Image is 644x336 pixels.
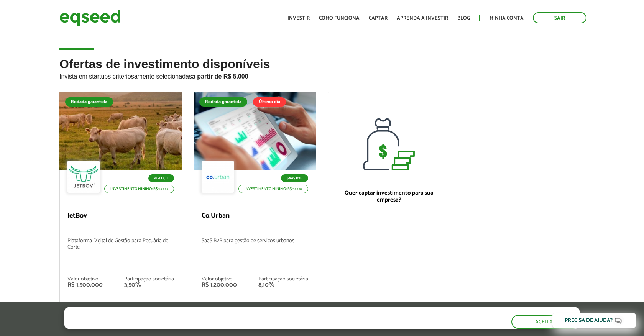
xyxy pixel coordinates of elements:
[59,8,121,28] img: EqSeed
[533,12,586,23] a: Sair
[65,97,113,107] div: Rodada garantida
[67,277,103,282] div: Valor objetivo
[166,322,254,328] a: política de privacidade e de cookies
[148,174,174,182] p: Agtech
[202,282,237,288] div: R$ 1.200.000
[124,282,174,288] div: 3,50%
[59,92,182,326] a: Rodada garantida Agtech Investimento mínimo: R$ 5.000 JetBov Plataforma Digital de Gestão para Pe...
[124,277,174,282] div: Participação societária
[511,315,580,329] button: Aceitar
[64,321,342,328] p: Ao clicar em "aceitar", você aceita nossa .
[194,92,316,326] a: Rodada garantida Último dia SaaS B2B Investimento mínimo: R$ 5.000 Co.Urban SaaS B2B para gestão ...
[253,97,286,107] div: Último dia
[59,71,585,80] p: Invista em startups criteriosamente selecionadas
[397,16,448,21] a: Aprenda a investir
[319,16,360,21] a: Como funciona
[202,238,308,261] p: SaaS B2B para gestão de serviços urbanos
[457,16,470,21] a: Blog
[369,16,388,21] a: Captar
[328,92,450,326] a: Quer captar investimento para sua empresa? Quero captar
[202,277,237,282] div: Valor objetivo
[336,190,442,203] p: Quer captar investimento para sua empresa?
[67,282,103,288] div: R$ 1.500.000
[258,282,308,288] div: 8,10%
[238,185,308,193] p: Investimento mínimo: R$ 5.000
[64,307,342,319] h5: O site da EqSeed utiliza cookies para melhorar sua navegação.
[67,212,174,220] p: JetBov
[192,73,248,80] strong: a partir de R$ 5.000
[59,57,585,92] h2: Ofertas de investimento disponíveis
[258,277,308,282] div: Participação societária
[202,212,308,220] p: Co.Urban
[104,185,174,193] p: Investimento mínimo: R$ 5.000
[67,238,174,261] p: Plataforma Digital de Gestão para Pecuária de Corte
[199,97,247,107] div: Rodada garantida
[287,16,310,21] a: Investir
[490,16,524,21] a: Minha conta
[281,174,308,182] p: SaaS B2B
